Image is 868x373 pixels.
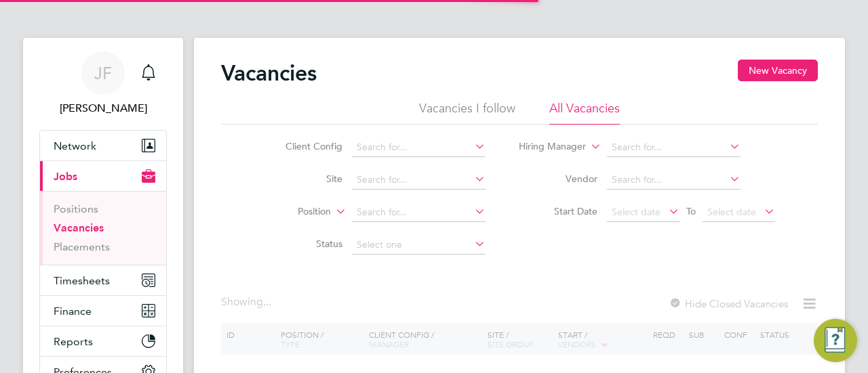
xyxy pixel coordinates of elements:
[40,326,166,356] button: Reports
[264,173,342,185] label: Site
[54,240,110,253] a: Placements
[519,205,597,217] label: Start Date
[549,100,620,125] li: All Vacancies
[352,203,486,222] input: Search for...
[221,295,274,309] div: Showing
[54,305,92,317] span: Finance
[508,140,586,154] label: Hiring Manager
[264,140,342,152] label: Client Config
[39,51,167,116] a: JF[PERSON_NAME]
[352,138,486,157] input: Search for...
[40,296,166,326] button: Finance
[607,138,741,157] input: Search for...
[419,100,515,125] li: Vacancies I follow
[39,100,167,116] span: Jo Flockhart
[40,265,166,295] button: Timesheets
[352,171,486,190] input: Search for...
[263,295,271,309] span: ...
[54,221,104,234] a: Vacancies
[519,173,597,185] label: Vendor
[669,297,788,310] label: Hide Closed Vacancies
[40,131,166,160] button: Network
[54,274,110,287] span: Timesheets
[607,171,741,190] input: Search for...
[54,170,77,183] span: Jobs
[352,236,486,255] input: Select one
[253,205,331,219] label: Position
[707,206,756,218] span: Select date
[40,191,166,265] div: Jobs
[54,202,98,215] a: Positions
[612,206,660,218] span: Select date
[738,60,818,81] button: New Vacancy
[54,335,93,348] span: Reports
[54,139,96,152] span: Network
[264,238,342,250] label: Status
[40,161,166,191] button: Jobs
[221,60,317,87] h2: Vacancies
[94,64,112,82] span: JF
[814,319,857,362] button: Engage Resource Center
[682,202,700,220] span: To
